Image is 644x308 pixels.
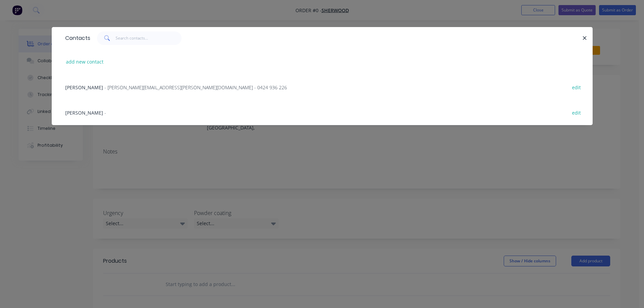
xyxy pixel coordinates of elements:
button: edit [569,82,585,92]
span: [PERSON_NAME] [65,110,103,116]
button: edit [569,108,585,117]
span: [PERSON_NAME] [65,84,103,91]
button: add new contact [63,57,107,66]
span: - [PERSON_NAME][EMAIL_ADDRESS][PERSON_NAME][DOMAIN_NAME] - 0424 936 226 [104,84,287,91]
span: - [104,110,106,116]
div: Contacts [62,27,90,49]
input: Search contacts... [116,31,182,45]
